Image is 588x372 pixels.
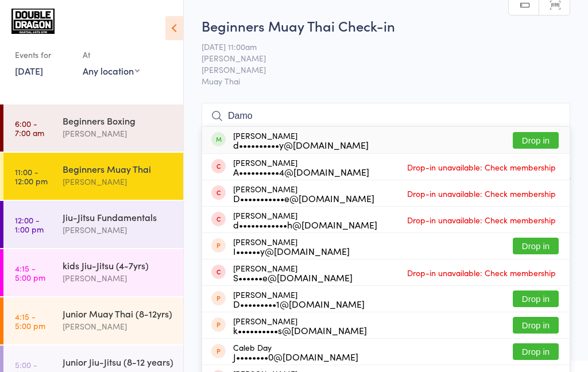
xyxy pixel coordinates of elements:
[63,259,173,272] div: kids Jiu-Jitsu (4-7yrs)
[3,104,183,152] a: 6:00 -7:00 amBeginners Boxing[PERSON_NAME]
[202,52,552,64] span: [PERSON_NAME]
[404,211,559,228] span: Drop-in unavailable: Check membership
[15,263,45,282] time: 4:15 - 5:00 pm
[513,290,559,307] button: Drop in
[15,312,45,330] time: 4:15 - 5:00 pm
[404,158,559,176] span: Drop-in unavailable: Check membership
[202,103,570,129] input: Search
[63,355,173,368] div: Junior Jiu-Jitsu (8-12 years)
[513,132,559,149] button: Drop in
[63,127,173,140] div: [PERSON_NAME]
[233,158,369,176] div: [PERSON_NAME]
[202,41,552,52] span: [DATE] 11:00am
[63,114,173,127] div: Beginners Boxing
[233,316,367,335] div: [PERSON_NAME]
[233,237,350,255] div: [PERSON_NAME]
[233,299,365,308] div: D•••••••••1@[DOMAIN_NAME]
[63,175,173,188] div: [PERSON_NAME]
[233,290,365,308] div: [PERSON_NAME]
[233,193,374,203] div: D•••••••••••e@[DOMAIN_NAME]
[15,64,43,77] a: [DATE]
[233,167,369,176] div: A••••••••••4@[DOMAIN_NAME]
[3,201,183,248] a: 12:00 -1:00 pmJiu-Jitsu Fundamentals[PERSON_NAME]
[15,215,44,234] time: 12:00 - 1:00 pm
[233,220,377,229] div: d••••••••••••h@[DOMAIN_NAME]
[15,119,44,137] time: 6:00 - 7:00 am
[404,185,559,202] span: Drop-in unavailable: Check membership
[63,320,173,333] div: [PERSON_NAME]
[233,263,353,282] div: [PERSON_NAME]
[233,184,374,203] div: [PERSON_NAME]
[233,211,377,229] div: [PERSON_NAME]
[202,64,552,75] span: [PERSON_NAME]
[63,211,173,223] div: Jiu-Jitsu Fundamentals
[233,140,369,149] div: d••••••••••y@[DOMAIN_NAME]
[83,45,140,64] div: At
[63,272,173,285] div: [PERSON_NAME]
[233,246,350,255] div: I••••••y@[DOMAIN_NAME]
[233,343,358,361] div: Caleb Day
[513,343,559,360] button: Drop in
[202,16,570,35] h2: Beginners Muay Thai Check-in
[3,297,183,344] a: 4:15 -5:00 pmJunior Muay Thai (8-12yrs)[PERSON_NAME]
[15,45,71,64] div: Events for
[63,307,173,320] div: Junior Muay Thai (8-12yrs)
[63,223,173,237] div: [PERSON_NAME]
[513,317,559,334] button: Drop in
[15,167,48,185] time: 11:00 - 12:00 pm
[63,162,173,175] div: Beginners Muay Thai
[404,264,559,281] span: Drop-in unavailable: Check membership
[202,75,570,87] span: Muay Thai
[233,273,353,282] div: S••••••e@[DOMAIN_NAME]
[233,352,358,361] div: J••••••••0@[DOMAIN_NAME]
[3,249,183,296] a: 4:15 -5:00 pmkids Jiu-Jitsu (4-7yrs)[PERSON_NAME]
[3,153,183,200] a: 11:00 -12:00 pmBeginners Muay Thai[PERSON_NAME]
[513,238,559,254] button: Drop in
[233,325,367,335] div: k••••••••••s@[DOMAIN_NAME]
[11,9,55,34] img: Double Dragon Gym
[233,131,369,149] div: [PERSON_NAME]
[83,64,140,77] div: Any location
